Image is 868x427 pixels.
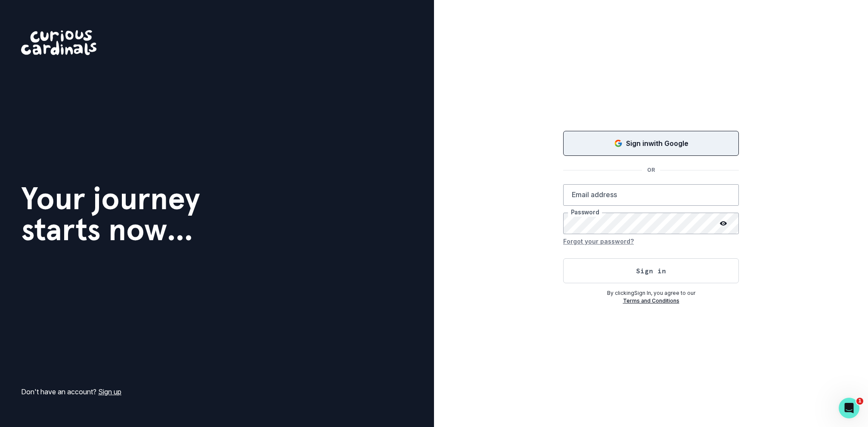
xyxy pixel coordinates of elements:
iframe: Intercom live chat [839,398,859,418]
button: Sign in [563,258,739,283]
img: Curious Cardinals Logo [21,30,96,55]
button: Sign in with Google (GSuite) [563,131,739,156]
a: Terms and Conditions [623,297,679,304]
p: Don't have an account? [21,387,121,397]
button: Forgot your password? [563,234,634,248]
span: 1 [856,398,863,405]
h1: Your journey starts now... [21,183,200,245]
p: OR [642,166,660,174]
a: Sign up [98,387,121,396]
p: By clicking Sign In , you agree to our [563,289,739,297]
p: Sign in with Google [626,138,688,149]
